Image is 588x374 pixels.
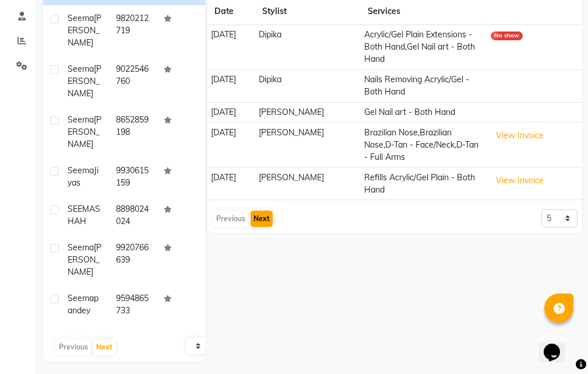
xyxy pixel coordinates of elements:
[207,69,256,102] td: [DATE]
[109,56,157,107] td: 9022546760
[491,172,549,190] button: View Invoice
[68,64,94,74] span: Seema
[207,25,256,70] td: [DATE]
[109,158,157,196] td: 9930615159
[255,123,361,167] td: [PERSON_NAME]
[251,211,273,227] button: Next
[109,285,157,324] td: 9594865733
[207,167,256,200] td: [DATE]
[68,114,94,125] span: Seema
[68,13,94,23] span: Seema
[68,114,101,149] span: [PERSON_NAME]
[361,167,487,200] td: Refills Acrylic/Gel Plain - Both Hand
[109,196,157,235] td: 8898024024
[361,25,487,70] td: Acrylic/Gel Plain Extensions - Both Hand,Gel Nail art - Both Hand
[539,327,576,362] iframe: chat widget
[109,235,157,285] td: 9920766639
[491,127,549,145] button: View Invoice
[68,242,94,253] span: seema
[491,32,523,40] div: No show
[68,64,101,99] span: [PERSON_NAME]
[68,242,101,277] span: [PERSON_NAME]
[207,123,256,167] td: [DATE]
[255,102,361,123] td: [PERSON_NAME]
[109,107,157,158] td: 8652859198
[109,5,157,56] td: 9820212719
[255,25,361,70] td: Dipika
[361,69,487,102] td: Nails Removing Acrylic/Gel - Both Hand
[255,69,361,102] td: Dipika
[255,167,361,200] td: [PERSON_NAME]
[68,165,94,176] span: Seema
[207,102,256,123] td: [DATE]
[93,339,115,355] button: Next
[68,293,94,303] span: seema
[68,204,95,214] span: SEEMA
[361,102,487,123] td: Gel Nail art - Both Hand
[361,123,487,167] td: Brazilian Nose,Brazilian Nose,D-Tan - Face/Neck,D-Tan - Full Arms
[68,13,101,48] span: [PERSON_NAME]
